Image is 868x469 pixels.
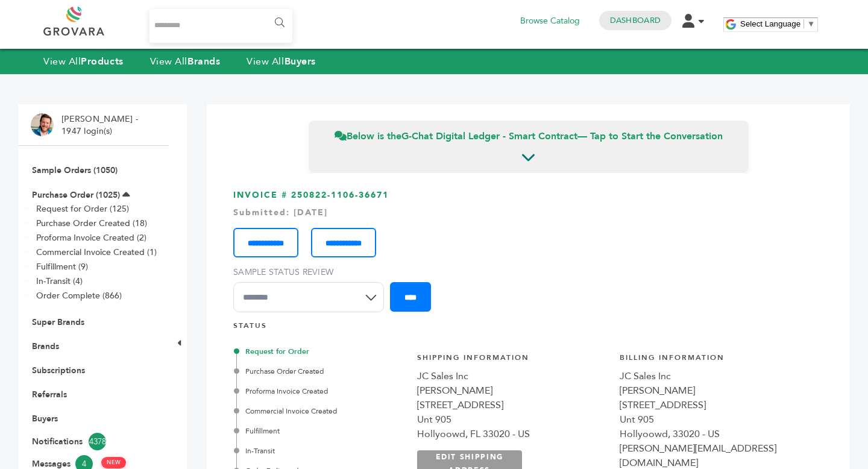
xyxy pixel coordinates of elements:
[89,433,106,450] span: 4378
[32,341,59,352] a: Brands
[36,232,146,244] a: Proforma Invoice Created (2)
[417,369,608,383] div: JC Sales Inc
[36,247,157,258] a: Commercial Invoice Created (1)
[417,427,608,441] div: Hollyoowd, FL 33020 - US
[620,427,810,441] div: Hollyoowd, 33020 - US
[804,19,804,28] span: ​
[285,55,316,68] strong: Buyers
[335,130,723,143] span: Below is the — Tap to Start the Conversation
[236,426,404,436] div: Fulfillment
[620,369,810,383] div: JC Sales Inc
[740,19,800,28] span: Select Language
[101,457,126,468] span: NEW
[417,353,608,369] h4: Shipping Information
[236,346,404,357] div: Request for Order
[401,130,577,143] strong: G-Chat Digital Ledger - Smart Contract
[36,290,122,301] a: Order Complete (866)
[236,366,404,377] div: Purchase Order Created
[36,261,88,272] a: Fulfillment (9)
[32,316,84,328] a: Super Brands
[247,55,316,68] a: View AllBuyers
[233,321,823,337] h4: STATUS
[43,55,124,68] a: View AllProducts
[36,203,129,215] a: Request for Order (125)
[417,398,608,412] div: [STREET_ADDRESS]
[520,14,580,28] a: Browse Catalog
[236,406,404,417] div: Commercial Invoice Created
[32,165,118,176] a: Sample Orders (1050)
[36,218,147,229] a: Purchase Order Created (18)
[236,445,404,456] div: In-Transit
[32,413,58,424] a: Buyers
[417,383,608,398] div: [PERSON_NAME]
[36,275,83,287] a: In-Transit (4)
[149,9,292,43] input: Search...
[187,55,220,68] strong: Brands
[150,55,221,68] a: View AllBrands
[233,189,823,321] h3: INVOICE # 250822-1106-36671
[32,365,85,376] a: Subscriptions
[620,353,810,369] h4: Billing Information
[620,383,810,398] div: [PERSON_NAME]
[32,389,67,400] a: Referrals
[620,412,810,427] div: Unt 905
[233,266,390,279] label: Sample Status Review
[807,19,815,28] span: ▼
[610,15,661,26] a: Dashboard
[236,386,404,397] div: Proforma Invoice Created
[417,412,608,427] div: Unt 905
[233,207,823,219] div: Submitted: [DATE]
[61,113,141,137] li: [PERSON_NAME] - 1947 login(s)
[32,433,155,450] a: Notifications4378
[740,19,815,28] a: Select Language​
[81,55,123,68] strong: Products
[620,398,810,412] div: [STREET_ADDRESS]
[32,189,120,201] a: Purchase Order (1025)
